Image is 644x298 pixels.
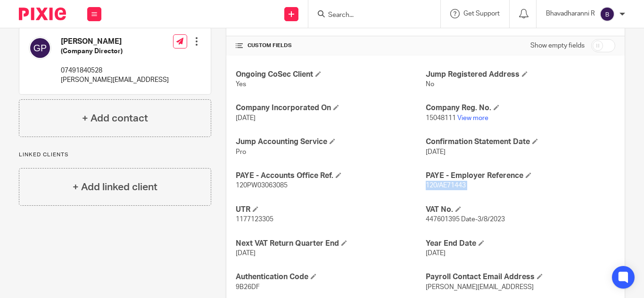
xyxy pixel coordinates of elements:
[457,115,488,121] a: View more
[236,137,425,147] h4: Jump Accounting Service
[236,239,425,249] h4: Next VAT Return Quarter End
[236,284,260,290] span: 9B26DF
[19,151,211,159] p: Linked clients
[236,205,425,215] h4: UTR
[426,272,615,282] h4: Payroll Contact Email Address
[600,7,615,22] img: svg%3E
[61,47,169,56] h5: (Company Director)
[19,8,66,20] img: Pixie
[73,180,157,194] h4: + Add linked client
[426,239,615,249] h4: Year End Date
[426,103,615,113] h4: Company Reg. No.
[426,171,615,181] h4: PAYE - Employer Reference
[327,11,412,20] input: Search
[426,149,446,155] span: [DATE]
[426,115,456,121] span: 15048111
[236,149,246,155] span: Pro
[426,250,446,257] span: [DATE]
[61,75,169,85] p: [PERSON_NAME][EMAIL_ADDRESS]
[426,137,615,147] h4: Confirmation Statement Date
[236,42,425,49] h4: CUSTOM FIELDS
[61,37,169,47] h4: [PERSON_NAME]
[426,284,534,290] span: [PERSON_NAME][EMAIL_ADDRESS]
[426,81,434,88] span: No
[236,216,273,223] span: 1177123305
[426,205,615,215] h4: VAT No.
[29,37,51,59] img: svg%3E
[530,41,585,50] label: Show empty fields
[236,250,256,257] span: [DATE]
[236,272,425,282] h4: Authentication Code
[236,103,425,113] h4: Company Incorporated On
[463,10,500,17] span: Get Support
[426,70,615,80] h4: Jump Registered Address
[236,70,425,80] h4: Ongoing CoSec Client
[236,115,256,121] span: [DATE]
[546,9,595,18] p: Bhavadharanni R
[236,81,246,88] span: Yes
[61,66,169,75] p: 07491840528
[426,182,466,189] span: 120/AE71443
[236,171,425,181] h4: PAYE - Accounts Office Ref.
[426,216,505,223] span: 447601395 Date-3/8/2023
[236,182,288,189] span: 120PW03063085
[82,111,148,126] h4: + Add contact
